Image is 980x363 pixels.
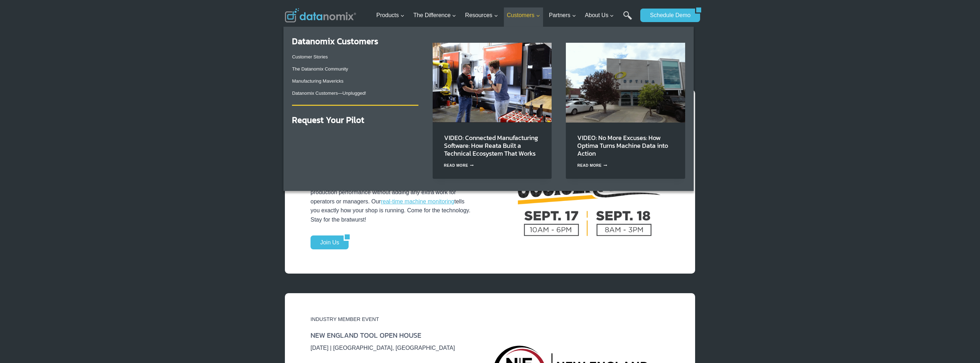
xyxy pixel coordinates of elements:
[376,11,405,20] span: Products
[292,78,344,84] a: Manufacturing Mavericks
[311,343,473,353] p: [DATE] | [GEOGRAPHIC_DATA], [GEOGRAPHIC_DATA]
[292,54,328,59] a: Customer Stories
[577,164,607,167] a: Read More
[433,43,552,122] img: Reata’s Connected Manufacturing Software Ecosystem
[381,198,454,204] a: real-time machine monitoring
[577,133,668,158] a: VIDEO: No More Excuses: How Optima Turns Machine Data into Action
[311,235,344,249] a: Join Us
[311,170,473,224] p: We’re heading to — Stop by and see how Datanomix is helping shops like yours get instant visibili...
[292,35,378,47] strong: Datanomix Customers
[444,164,474,167] a: Read More
[507,11,540,20] span: Customers
[292,90,366,96] a: Datanomix Customers—Unplugged!
[566,43,685,122] img: Discover how Optima Manufacturing uses Datanomix to turn raw machine data into real-time insights...
[413,11,457,20] span: The Difference
[444,133,538,158] a: VIDEO: Connected Manufacturing Software: How Reata Built a Technical Ecosystem That Works
[285,8,356,22] img: Datanomix
[623,11,632,27] a: Search
[465,11,498,20] span: Resources
[585,11,614,20] span: About Us
[640,9,695,22] a: Schedule Demo
[292,114,364,126] a: Request Your Pilot
[374,4,637,27] nav: Primary Navigation
[549,11,576,20] span: Partners
[311,331,473,340] h6: NEW ENGLAND TOOL OPEN HOUSE
[292,66,348,72] a: The Datanomix Community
